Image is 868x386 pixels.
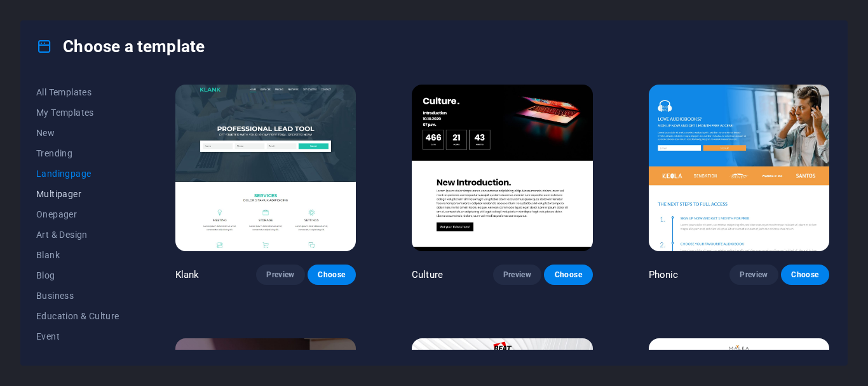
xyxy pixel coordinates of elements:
[175,268,200,281] p: Klank
[36,265,119,286] button: Blog
[36,107,119,118] span: My Templates
[740,270,768,280] span: Preview
[36,331,119,341] span: Event
[36,123,119,143] button: New
[649,85,829,251] img: Phonic
[36,250,119,260] span: Blank
[36,36,205,57] h4: Choose a template
[36,245,119,265] button: Blank
[544,265,592,285] button: Choose
[36,189,119,199] span: Multipager
[554,270,582,280] span: Choose
[729,265,778,285] button: Preview
[36,224,119,245] button: Art & Design
[36,128,119,138] span: New
[36,82,119,102] button: All Templates
[36,291,119,301] span: Business
[412,268,443,281] p: Culture
[266,270,294,280] span: Preview
[36,347,119,367] button: Gastronomy
[503,270,531,280] span: Preview
[36,169,119,179] span: Landingpage
[412,85,592,251] img: Culture
[175,85,356,251] img: Klank
[781,265,829,285] button: Choose
[36,148,119,158] span: Trending
[36,87,119,97] span: All Templates
[36,143,119,163] button: Trending
[318,270,346,280] span: Choose
[36,270,119,280] span: Blog
[36,163,119,184] button: Landingpage
[36,306,119,326] button: Education & Culture
[791,270,819,280] span: Choose
[36,326,119,347] button: Event
[36,209,119,219] span: Onepager
[36,311,119,321] span: Education & Culture
[36,230,119,240] span: Art & Design
[36,286,119,306] button: Business
[649,268,679,281] p: Phonic
[36,184,119,204] button: Multipager
[308,265,356,285] button: Choose
[36,204,119,224] button: Onepager
[493,265,541,285] button: Preview
[256,265,304,285] button: Preview
[36,102,119,123] button: My Templates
